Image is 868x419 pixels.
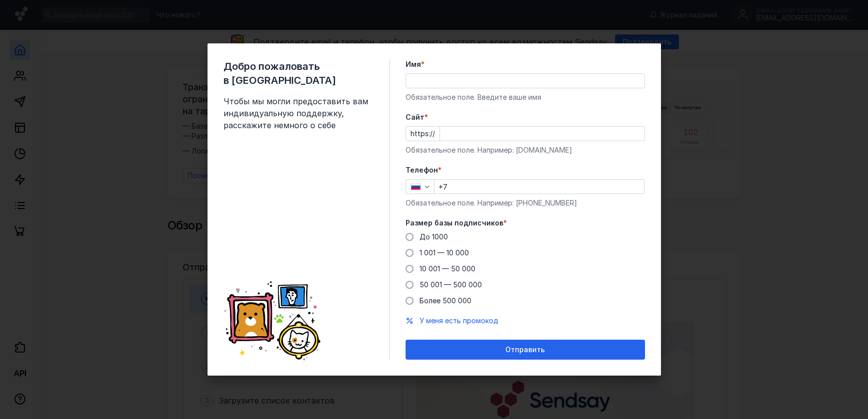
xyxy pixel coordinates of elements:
[420,264,475,273] span: 10 001 — 50 000
[223,95,373,131] span: Чтобы мы могли предоставить вам индивидуальную поддержку, расскажите немного о себе
[505,346,545,354] span: Отправить
[406,340,645,360] button: Отправить
[420,232,448,241] span: До 1000
[406,112,425,122] span: Cайт
[420,316,498,326] button: У меня есть промокод
[406,59,421,69] span: Имя
[420,248,469,257] span: 1 001 — 10 000
[406,218,503,228] span: Размер базы подписчиков
[406,145,645,155] div: Обязательное поле. Например: [DOMAIN_NAME]
[420,296,471,305] span: Более 500 000
[406,92,645,102] div: Обязательное поле. Введите ваше имя
[406,165,438,175] span: Телефон
[420,316,498,325] span: У меня есть промокод
[406,198,645,208] div: Обязательное поле. Например: [PHONE_NUMBER]
[420,280,482,289] span: 50 001 — 500 000
[223,59,373,87] span: Добро пожаловать в [GEOGRAPHIC_DATA]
